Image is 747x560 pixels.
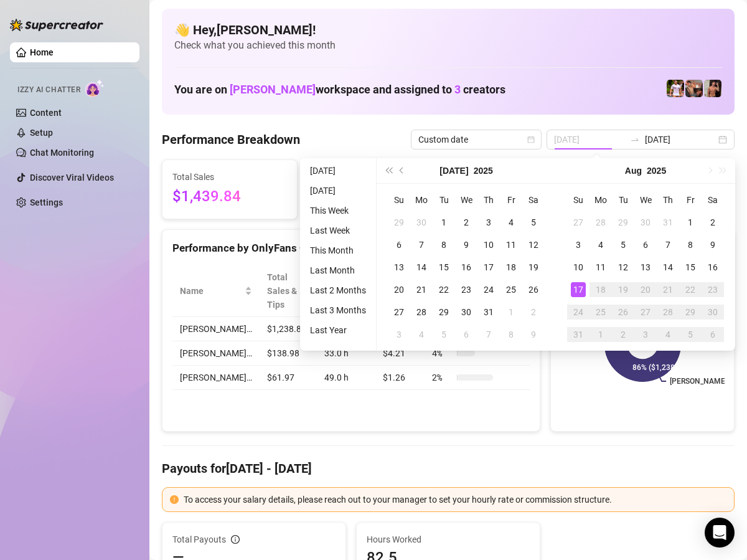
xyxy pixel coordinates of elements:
[612,323,634,346] td: 2025-09-02
[683,260,698,275] div: 15
[634,323,657,346] td: 2025-09-03
[593,327,608,342] div: 1
[388,189,410,211] th: Su
[500,234,522,256] td: 2025-07-11
[612,256,634,278] td: 2025-08-12
[30,148,94,158] a: Chat Monitoring
[392,282,406,297] div: 20
[504,305,519,320] div: 1
[477,301,500,323] td: 2025-07-31
[388,301,410,323] td: 2025-07-27
[616,305,631,320] div: 26
[660,237,675,252] div: 7
[657,189,679,211] th: Th
[590,256,612,278] td: 2025-08-11
[593,215,608,230] div: 28
[634,189,657,211] th: We
[459,282,474,297] div: 23
[705,518,735,548] div: Open Intercom Messenger
[500,301,522,323] td: 2025-08-01
[567,211,590,234] td: 2025-07-27
[410,189,433,211] th: Mo
[683,215,698,230] div: 1
[231,535,240,544] span: info-circle
[702,301,724,323] td: 2025-08-30
[567,189,590,211] th: Su
[634,301,657,323] td: 2025-08-27
[616,282,631,297] div: 19
[454,83,461,96] span: 3
[455,278,477,301] td: 2025-07-23
[612,278,634,301] td: 2025-08-19
[657,301,679,323] td: 2025-08-28
[554,133,625,146] input: Start date
[571,260,586,275] div: 10
[638,305,653,320] div: 27
[526,327,541,342] div: 9
[638,282,653,297] div: 20
[30,128,53,138] a: Setup
[477,323,500,346] td: 2025-08-07
[679,323,702,346] td: 2025-09-05
[679,211,702,234] td: 2025-08-01
[474,158,493,183] button: Choose a year
[702,234,724,256] td: 2025-08-09
[260,265,317,317] th: Total Sales & Tips
[638,327,653,342] div: 3
[305,223,371,238] li: Last Week
[30,197,63,207] a: Settings
[522,256,545,278] td: 2025-07-19
[305,163,371,178] li: [DATE]
[634,234,657,256] td: 2025-08-06
[392,237,406,252] div: 6
[612,301,634,323] td: 2025-08-26
[375,366,425,390] td: $1.26
[436,215,451,230] div: 1
[433,211,455,234] td: 2025-07-01
[705,282,720,297] div: 23
[481,215,496,230] div: 3
[612,189,634,211] th: Tu
[305,323,371,338] li: Last Year
[702,278,724,301] td: 2025-08-23
[172,240,530,257] div: Performance by OnlyFans Creator
[260,366,317,390] td: $61.97
[679,189,702,211] th: Fr
[504,327,519,342] div: 8
[571,215,586,230] div: 27
[630,135,640,145] span: to
[392,260,406,275] div: 13
[477,211,500,234] td: 2025-07-03
[481,260,496,275] div: 17
[590,211,612,234] td: 2025-07-28
[679,256,702,278] td: 2025-08-15
[705,215,720,230] div: 2
[638,237,653,252] div: 6
[522,301,545,323] td: 2025-08-02
[657,323,679,346] td: 2025-09-04
[634,256,657,278] td: 2025-08-13
[590,323,612,346] td: 2025-09-01
[704,80,721,97] img: Zach
[683,282,698,297] div: 22
[657,278,679,301] td: 2025-08-21
[414,260,429,275] div: 14
[436,282,451,297] div: 22
[455,189,477,211] th: We
[305,283,371,298] li: Last 2 Months
[267,270,299,311] span: Total Sales & Tips
[702,189,724,211] th: Sa
[305,243,371,258] li: This Month
[433,189,455,211] th: Tu
[590,278,612,301] td: 2025-08-18
[679,278,702,301] td: 2025-08-22
[30,47,54,57] a: Home
[634,211,657,234] td: 2025-07-30
[410,234,433,256] td: 2025-07-07
[230,83,316,96] span: [PERSON_NAME]
[410,301,433,323] td: 2025-07-28
[305,303,371,318] li: Last 3 Months
[172,341,260,366] td: [PERSON_NAME]…
[500,256,522,278] td: 2025-07-18
[410,256,433,278] td: 2025-07-14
